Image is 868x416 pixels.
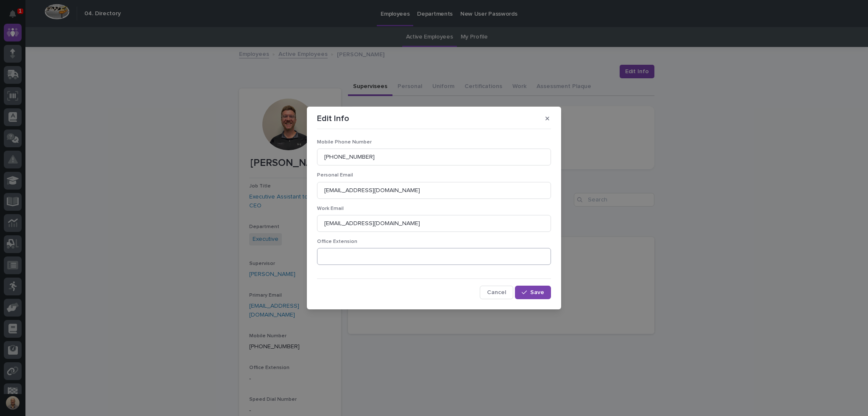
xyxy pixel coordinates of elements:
[487,289,506,295] span: Cancel
[317,113,349,124] p: Edit Info
[317,206,344,211] span: Work Email
[317,239,357,244] span: Office Extension
[317,140,372,145] span: Mobile Phone Number
[530,289,544,295] span: Save
[317,173,353,178] span: Personal Email
[480,286,513,299] button: Cancel
[515,286,551,299] button: Save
